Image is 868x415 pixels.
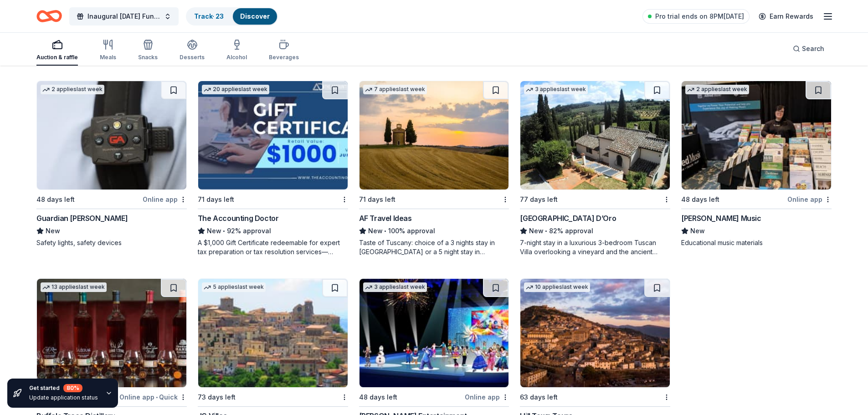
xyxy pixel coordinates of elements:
a: Pro trial ends on 8PM[DATE] [642,9,750,24]
a: Discover [240,12,270,20]
a: Image for Villa Sogni D’Oro3 applieslast week77 days left[GEOGRAPHIC_DATA] D’OroNew•82% approval7... [520,81,670,256]
div: 10 applies last week [524,282,590,292]
img: Image for The Accounting Doctor [198,81,348,190]
a: Earn Rewards [753,8,819,25]
span: New [207,225,221,236]
div: 7 applies last week [363,85,427,94]
button: Desserts [180,36,205,66]
div: 100% approval [359,225,509,236]
div: Educational music materials [681,238,832,247]
span: New [690,225,705,236]
div: 2 applies last week [41,85,104,94]
div: Guardian [PERSON_NAME] [36,213,128,224]
span: Pro trial ends on 8PM[DATE] [655,11,744,22]
img: Image for Guardian Angel Device [37,81,186,190]
button: Meals [100,36,116,66]
img: Image for JG Villas [198,279,348,387]
button: Snacks [138,36,158,66]
div: AF Travel Ideas [359,213,412,224]
button: Beverages [269,36,299,66]
span: New [368,225,383,236]
div: 7-night stay in a luxurious 3-bedroom Tuscan Villa overlooking a vineyard and the ancient walled ... [520,238,670,256]
div: Online app [465,391,509,403]
span: • [156,394,158,401]
div: 77 days left [520,194,558,205]
div: Meals [100,54,116,61]
button: Search [786,40,832,58]
div: Taste of Tuscany: choice of a 3 nights stay in [GEOGRAPHIC_DATA] or a 5 night stay in [GEOGRAPHIC... [359,238,509,256]
a: Track· 23 [194,12,224,20]
img: Image for Hill Town Tours [520,279,670,387]
div: 92% approval [198,225,348,236]
span: New [529,225,544,236]
div: 20 applies last week [202,85,269,94]
img: Image for Buffalo Trace Distillery [37,279,186,387]
button: Inaugural [DATE] Fundraising Brunch [69,7,179,26]
div: 73 days left [198,392,236,403]
div: Online app [143,194,187,205]
div: 71 days left [359,194,395,205]
div: [PERSON_NAME] Music [681,213,761,224]
span: • [223,227,225,235]
div: 2 applies last week [685,85,749,94]
img: Image for Villa Sogni D’Oro [520,81,670,190]
div: Alcohol [226,54,247,61]
img: Image for AF Travel Ideas [360,81,509,190]
div: 3 applies last week [524,85,588,94]
div: 48 days left [36,194,75,205]
div: 48 days left [681,194,719,205]
div: Desserts [180,54,205,61]
div: Update application status [29,394,98,401]
div: 80 % [63,384,82,392]
button: Auction & raffle [36,36,78,66]
div: A $1,000 Gift Certificate redeemable for expert tax preparation or tax resolution services—recipi... [198,238,348,256]
div: Online app [787,194,832,205]
div: The Accounting Doctor [198,213,279,224]
span: • [545,227,548,235]
div: 82% approval [520,225,670,236]
div: Beverages [269,54,299,61]
a: Image for The Accounting Doctor20 applieslast week71 days leftThe Accounting DoctorNew•92% approv... [198,81,348,256]
div: 13 applies last week [41,282,107,292]
span: New [46,225,60,236]
img: Image for Alfred Music [682,81,831,190]
a: Image for Alfred Music2 applieslast week48 days leftOnline app[PERSON_NAME] MusicNewEducational m... [681,81,832,247]
div: [GEOGRAPHIC_DATA] D’Oro [520,213,616,224]
div: 71 days left [198,194,234,205]
div: 5 applies last week [202,282,266,292]
span: • [384,227,386,235]
span: Search [802,43,824,54]
div: Safety lights, safety devices [36,238,187,247]
a: Home [36,5,62,27]
button: Track· 23Discover [186,7,278,26]
div: 3 applies last week [363,282,427,292]
div: Auction & raffle [36,54,78,61]
div: Get started [29,384,98,392]
div: 63 days left [520,392,558,403]
span: Inaugural [DATE] Fundraising Brunch [87,11,160,22]
img: Image for Feld Entertainment [360,279,509,387]
a: Image for Guardian Angel Device2 applieslast week48 days leftOnline appGuardian [PERSON_NAME]NewS... [36,81,187,247]
div: 48 days left [359,392,397,403]
div: Snacks [138,54,158,61]
button: Alcohol [226,36,247,66]
a: Image for AF Travel Ideas7 applieslast week71 days leftAF Travel IdeasNew•100% approvalTaste of T... [359,81,509,256]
